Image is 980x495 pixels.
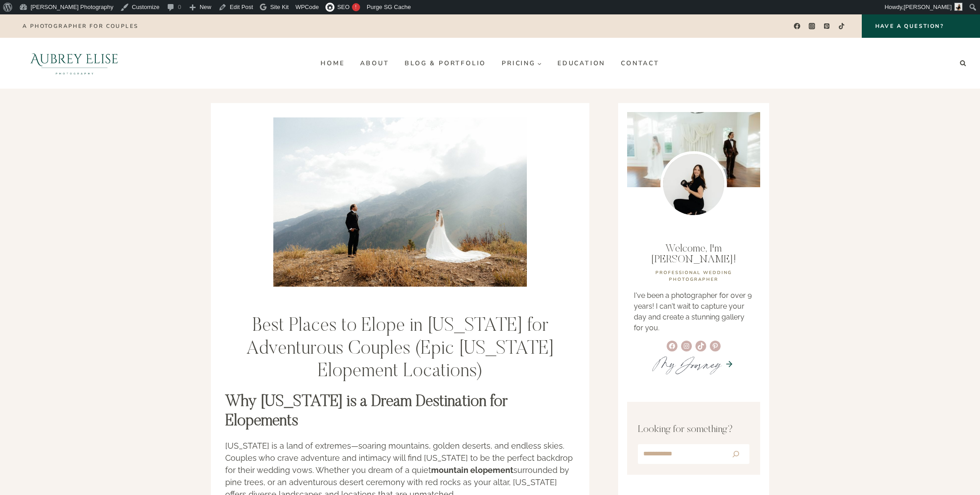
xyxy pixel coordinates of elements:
a: Have a Question? [862,14,980,38]
p: Welcome, I'm [PERSON_NAME]! [634,243,753,265]
p: I've been a photographer for over 9 years! I can't wait to capture your day and create a stunning... [634,290,753,333]
a: Facebook [790,20,803,33]
a: Education [549,56,613,71]
strong: Why [US_STATE] is a Dream Destination for Elopements [225,394,508,430]
button: View Search Form [957,57,969,70]
a: Pricing [494,56,550,71]
a: Contact [613,56,668,71]
p: professional WEDDING PHOTOGRAPHER [634,270,753,283]
a: TikTok [835,20,848,33]
nav: Primary [313,56,667,71]
div: ! [352,3,360,11]
a: About [352,56,397,71]
p: A photographer for couples [22,23,138,29]
span: SEO [337,4,349,10]
strong: mountain elopement [431,465,513,475]
a: Pinterest [820,20,833,33]
span: Site Kit [270,4,289,10]
a: Blog & Portfolio [397,56,494,71]
img: Utah wedding photographer Aubrey Williams [660,151,727,218]
img: Aubrey Elise Photography [11,38,138,89]
a: Instagram [806,20,819,33]
a: Home [313,56,352,71]
span: Pricing [502,60,542,67]
h1: Best Places to Elope in [US_STATE] for Adventurous Couples (Epic [US_STATE] Elopement Locations) [225,315,575,383]
a: MyJourney [654,351,721,377]
span: [PERSON_NAME] [904,4,952,10]
button: Search [724,446,748,462]
em: Journey [676,351,721,377]
img: Utah elopement location [273,117,527,287]
p: Looking for something? [638,423,749,437]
